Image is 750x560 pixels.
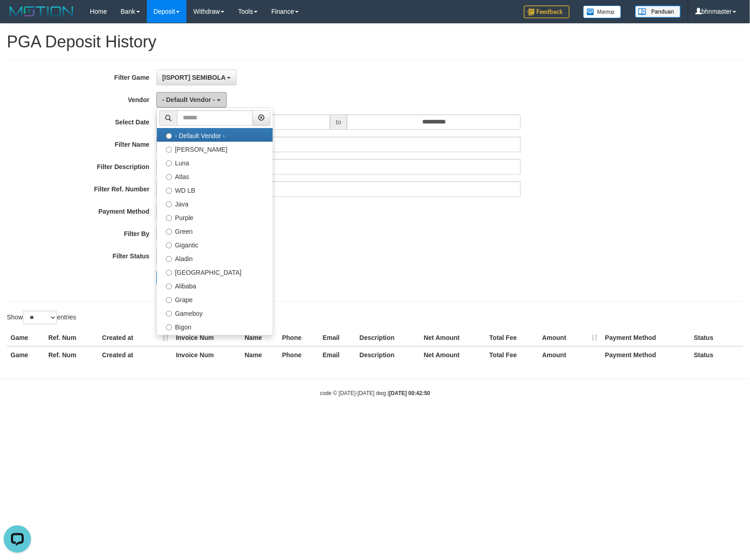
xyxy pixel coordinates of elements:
small: code © [DATE]-[DATE] dwg | [320,390,430,396]
input: Gameboy [166,311,172,317]
th: Total Fee [486,329,538,346]
button: [ISPORT] SEMIBOLA [156,70,237,85]
img: Button%20Memo.svg [583,5,621,18]
label: - Default Vendor - [157,128,273,142]
th: Ref. Num [45,329,98,346]
input: Purple [166,215,172,221]
th: Invoice Num [172,346,241,363]
label: WD LB [157,183,273,196]
th: Phone [279,329,319,346]
input: Java [166,201,172,207]
th: Description [356,329,420,346]
th: Total Fee [486,346,538,363]
label: Alibaba [157,278,273,292]
label: Gigantic [157,237,273,251]
th: Payment Method [601,346,690,363]
th: Name [241,329,279,346]
label: Green [157,224,273,237]
th: Net Amount [420,329,486,346]
th: Game [7,346,45,363]
th: Payment Method [601,329,690,346]
label: Luna [157,155,273,169]
input: Bigon [166,324,172,330]
button: - Default Vendor - [156,92,227,108]
label: Java [157,196,273,210]
input: Green [166,229,172,235]
input: - Default Vendor - [166,133,172,139]
input: Gigantic [166,242,172,248]
span: - Default Vendor - [162,96,215,103]
label: [GEOGRAPHIC_DATA] [157,265,273,278]
th: Ref. Num [45,346,98,363]
input: Atlas [166,174,172,180]
span: to [330,114,347,130]
label: [PERSON_NAME] [157,142,273,155]
input: Alibaba [166,283,172,289]
th: Invoice Num [172,329,241,346]
th: Status [690,329,743,346]
th: Created at [98,346,172,363]
img: Feedback.jpg [524,5,569,18]
button: Open LiveChat chat widget [4,4,31,31]
th: Game [7,329,45,346]
label: Gameboy [157,306,273,319]
label: Grape [157,292,273,306]
span: [ISPORT] SEMIBOLA [162,74,226,81]
label: Bigon [157,319,273,333]
th: Phone [279,346,319,363]
th: Name [241,346,279,363]
label: Aladin [157,251,273,265]
th: Email [319,346,356,363]
label: Purple [157,210,273,224]
th: Description [356,346,420,363]
strong: [DATE] 00:42:50 [389,390,430,396]
input: Aladin [166,256,172,262]
img: MOTION_logo.png [7,5,76,18]
th: Status [690,346,743,363]
input: Grape [166,297,172,303]
th: Amount [538,329,601,346]
select: Showentries [23,311,57,324]
input: [GEOGRAPHIC_DATA] [166,270,172,276]
label: Allstar [157,333,273,347]
label: Atlas [157,169,273,183]
th: Net Amount [420,346,486,363]
img: panduan.png [635,5,681,18]
input: WD LB [166,188,172,194]
input: [PERSON_NAME] [166,147,172,153]
input: Luna [166,160,172,166]
label: Show entries [7,311,76,324]
th: Created at [98,329,172,346]
th: Email [319,329,356,346]
h1: PGA Deposit History [7,33,743,51]
th: Amount [538,346,601,363]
